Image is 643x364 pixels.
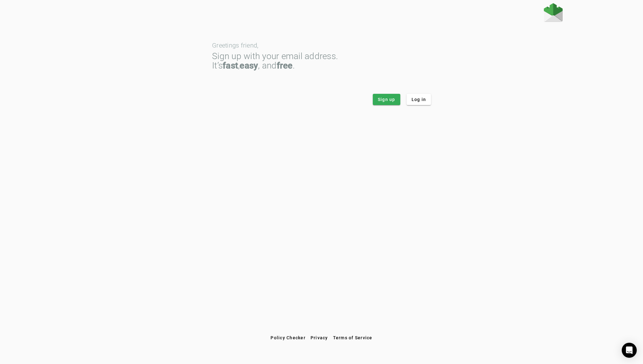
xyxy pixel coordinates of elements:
[268,332,308,343] button: Policy Checker
[373,94,400,105] button: Sign up
[212,42,431,48] div: Greetings friend,
[412,96,426,103] span: Log in
[331,332,375,343] button: Terms of Service
[378,96,395,103] span: Sign up
[308,332,331,343] button: Privacy
[311,335,328,340] span: Privacy
[277,60,293,71] strong: free
[223,60,238,71] strong: fast
[333,335,372,340] span: Terms of Service
[407,94,431,105] button: Log in
[240,60,258,71] strong: easy
[212,52,431,70] div: Sign up with your email address. It’s , , and .
[544,3,563,22] img: Fraudmarc Logo
[622,343,637,358] div: Open Intercom Messenger
[271,335,306,340] span: Policy Checker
